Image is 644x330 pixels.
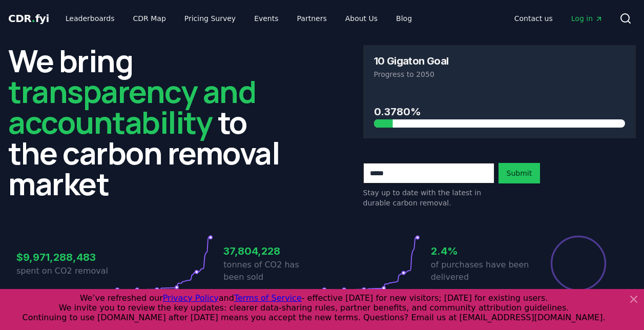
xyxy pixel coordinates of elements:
a: Blog [388,9,420,28]
span: CDR fyi [8,12,49,25]
a: About Us [337,9,386,28]
h2: We bring to the carbon removal market [8,45,281,199]
a: Pricing Survey [176,9,244,28]
h3: 2.4% [431,243,529,259]
p: spent on CO2 removal [16,265,115,277]
span: . [32,12,35,25]
nav: Main [506,9,611,28]
p: Progress to 2050 [374,69,626,79]
a: Events [246,9,286,28]
p: Stay up to date with the latest in durable carbon removal. [363,188,494,208]
a: CDR Map [125,9,174,28]
a: CDR.fyi [8,11,49,26]
span: transparency and accountability [8,70,256,143]
a: Leaderboards [57,9,123,28]
p: tonnes of CO2 has been sold [223,259,322,283]
h3: 0.3780% [374,104,626,119]
button: Submit [498,163,541,183]
nav: Main [57,9,420,28]
span: Log in [571,13,603,24]
a: Partners [289,9,335,28]
div: Percentage of sales delivered [550,235,607,292]
h3: 37,804,228 [223,243,322,259]
p: of purchases have been delivered [431,259,529,283]
a: Contact us [506,9,561,28]
h3: $9,971,288,483 [16,250,115,265]
h3: 10 Gigaton Goal [374,56,449,66]
a: Log in [563,9,611,28]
